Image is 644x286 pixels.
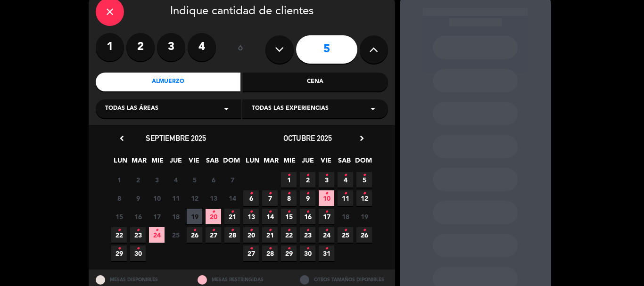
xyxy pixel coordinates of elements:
div: ó [225,33,256,66]
span: 3 [319,172,334,188]
i: • [136,223,140,238]
span: 24 [319,227,334,243]
i: • [287,223,290,238]
i: • [249,204,253,220]
span: 4 [338,172,353,188]
span: 29 [281,245,297,261]
span: 30 [130,245,146,261]
i: chevron_left [117,133,127,143]
i: chevron_right [357,133,367,143]
span: 30 [300,245,315,261]
span: VIE [186,155,202,171]
i: • [212,223,215,238]
span: 15 [111,209,127,224]
span: 8 [111,190,127,206]
span: 17 [319,209,334,224]
span: 7 [262,190,278,206]
i: • [287,241,290,256]
i: • [363,223,366,238]
span: 5 [187,172,202,188]
span: LUN [245,155,260,171]
span: septiembre 2025 [146,133,206,143]
span: Todas las experiencias [252,104,329,114]
i: • [306,204,309,220]
i: • [325,223,328,238]
span: 28 [262,245,278,261]
label: 2 [126,33,155,61]
i: • [268,204,272,220]
i: • [287,204,290,220]
span: 25 [338,227,353,243]
i: • [155,223,158,238]
span: octubre 2025 [283,133,332,143]
span: 10 [319,190,334,206]
span: 13 [206,190,221,206]
span: 21 [224,209,240,224]
span: 22 [281,227,297,243]
span: 27 [206,227,221,243]
span: 17 [149,209,165,224]
i: • [306,168,309,183]
span: 9 [300,190,315,206]
span: MIE [149,155,165,171]
span: DOM [355,155,371,171]
span: 2 [130,172,146,188]
span: 20 [206,209,221,224]
i: • [325,241,328,256]
span: JUE [168,155,183,171]
span: 26 [187,227,202,243]
i: • [231,223,234,238]
span: 29 [111,245,127,261]
span: 7 [224,172,240,188]
i: • [249,186,253,201]
span: 14 [262,209,278,224]
i: • [193,223,196,238]
span: 18 [168,209,183,224]
span: 13 [243,209,259,224]
i: • [306,241,309,256]
span: 22 [111,227,127,243]
label: 4 [188,33,216,61]
i: • [117,223,121,238]
span: 11 [168,190,183,206]
i: • [268,186,272,201]
span: 5 [356,172,372,188]
i: • [268,223,272,238]
span: 14 [224,190,240,206]
i: arrow_drop_down [367,103,379,114]
i: • [212,204,215,220]
i: • [325,168,328,183]
i: • [325,204,328,220]
label: 1 [96,33,124,61]
span: 16 [130,209,146,224]
span: 10 [149,190,165,206]
span: 8 [281,190,297,206]
i: • [249,241,253,256]
span: Todas las áreas [105,104,158,114]
i: • [287,168,290,183]
i: • [231,204,234,220]
i: • [287,186,290,201]
span: 19 [356,209,372,224]
i: • [344,168,347,183]
span: LUN [113,155,128,171]
span: 21 [262,227,278,243]
span: 3 [149,172,165,188]
div: Cena [243,73,388,91]
span: VIE [318,155,334,171]
span: 20 [243,227,259,243]
span: 16 [300,209,315,224]
span: DOM [223,155,239,171]
i: • [363,186,366,201]
i: • [249,223,253,238]
span: 26 [356,227,372,243]
span: 12 [356,190,372,206]
span: 28 [224,227,240,243]
span: 1 [111,172,127,188]
span: 25 [168,227,183,243]
i: arrow_drop_down [221,103,232,114]
span: MAR [263,155,279,171]
i: • [306,223,309,238]
label: 3 [157,33,185,61]
i: close [104,6,116,17]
